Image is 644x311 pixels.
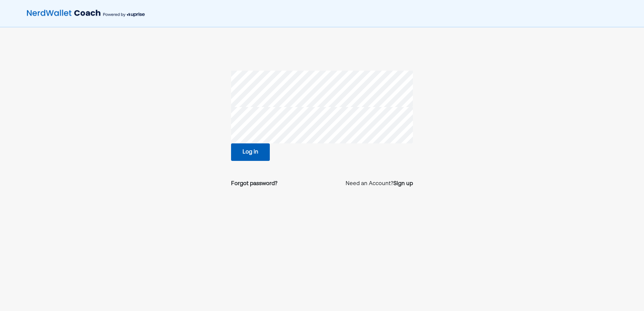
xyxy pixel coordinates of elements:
[231,180,278,188] a: Forgot password?
[393,180,413,188] a: Sign up
[231,143,270,161] button: Log in
[346,180,413,188] p: Need an Account?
